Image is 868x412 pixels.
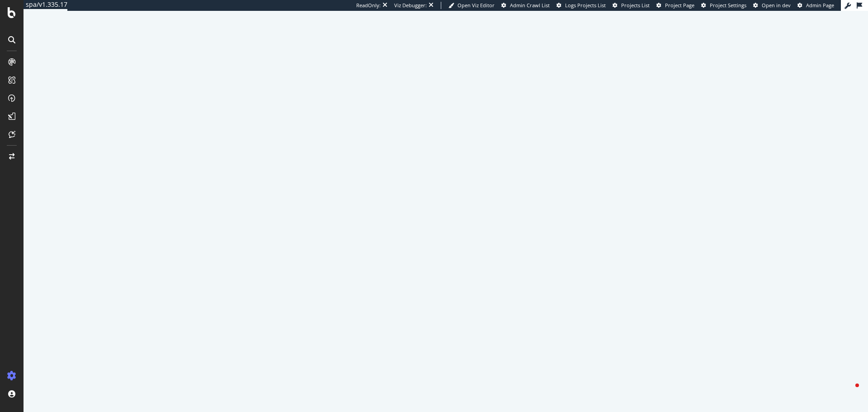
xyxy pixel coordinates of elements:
span: Admin Crawl List [510,2,550,9]
a: Projects List [613,2,650,9]
a: Project Page [656,2,694,9]
span: Logs Projects List [565,2,606,9]
a: Admin Crawl List [501,2,550,9]
span: Project Page [665,2,694,9]
div: Viz Debugger: [394,2,427,9]
span: Admin Page [806,2,834,9]
span: Open in dev [762,2,791,9]
span: Project Settings [710,2,746,9]
a: Admin Page [797,2,834,9]
a: Open Viz Editor [448,2,495,9]
a: Open in dev [753,2,791,9]
a: Project Settings [701,2,746,9]
span: Projects List [621,2,650,9]
div: ReadOnly: [356,2,381,9]
iframe: Intercom live chat [837,381,859,403]
span: Open Viz Editor [458,2,495,9]
a: Logs Projects List [557,2,606,9]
